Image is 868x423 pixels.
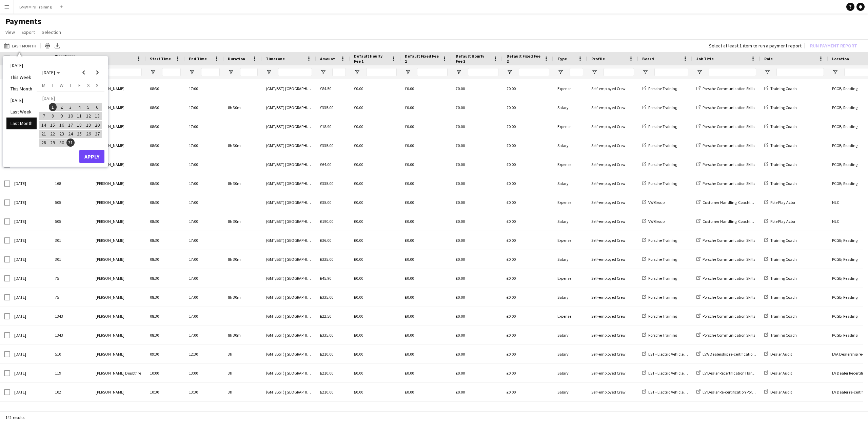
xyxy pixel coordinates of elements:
[58,121,66,129] span: 16
[49,130,57,138] span: 22
[770,257,797,262] span: Training Coach
[57,138,66,147] button: 30-07-2025
[642,219,665,224] a: VW Group
[189,69,195,75] button: Open Filter Menu
[502,269,553,288] div: £0.00
[401,212,452,231] div: £0.00
[417,68,448,76] input: Default Fixed Fee 1 Filter Input
[405,69,411,75] button: Open Filter Menu
[79,150,104,163] button: Apply
[764,162,797,167] a: Training Coach
[591,69,597,75] button: Open Filter Menu
[642,238,677,243] a: Porsche Training
[648,86,677,91] span: Porsche Training
[770,200,795,205] span: Role Play Actor
[696,69,703,75] button: Open Filter Menu
[49,121,57,129] span: 15
[93,103,101,111] span: 6
[764,200,795,205] a: Role Play Actor
[84,112,93,120] span: 12
[262,250,316,269] div: (GMT/BST) [GEOGRAPHIC_DATA]
[262,269,316,288] div: (GMT/BST) [GEOGRAPHIC_DATA]
[350,231,401,250] div: £0.00
[648,124,677,129] span: Porsche Training
[696,105,755,110] a: Porsche Communication Skills
[703,162,755,167] span: Porsche Communication Skills
[703,124,755,129] span: Porsche Communication Skills
[39,121,48,129] button: 14-07-2025
[150,69,156,75] button: Open Filter Menu
[262,174,316,193] div: (GMT/BST) [GEOGRAPHIC_DATA]
[84,121,93,129] button: 19-07-2025
[146,155,185,174] div: 08:30
[5,29,15,35] span: View
[10,193,51,212] div: [DATE]
[703,86,755,91] span: Porsche Communication Skills
[502,136,553,155] div: £0.00
[84,121,93,129] span: 19
[696,143,755,148] a: Porsche Communication Skills
[58,103,66,111] span: 2
[84,103,93,111] button: 05-07-2025
[185,79,224,98] div: 17:00
[696,257,755,262] a: Porsche Communication Skills
[696,276,755,281] a: Porsche Communication Skills
[51,231,92,250] div: 301
[764,257,797,262] a: Training Coach
[262,136,316,155] div: (GMT/BST) [GEOGRAPHIC_DATA]
[49,112,57,120] span: 8
[401,117,452,136] div: £0.00
[262,117,316,136] div: (GMT/BST) [GEOGRAPHIC_DATA]
[648,181,677,186] span: Porsche Training
[776,68,824,76] input: Role Filter Input
[696,124,755,129] a: Porsche Communication Skills
[648,257,677,262] span: Porsche Training
[262,79,316,98] div: (GMT/BST) [GEOGRAPHIC_DATA]
[354,69,360,75] button: Open Filter Menu
[93,121,102,129] button: 20-07-2025
[703,181,755,186] span: Porsche Communication Skills
[66,103,75,111] span: 3
[452,117,502,136] div: £0.00
[553,269,587,288] div: Expense
[58,112,66,120] span: 9
[278,68,312,76] input: Timezone Filter Input
[553,231,587,250] div: Expense
[764,238,797,243] a: Training Coach
[350,250,401,269] div: £0.00
[40,66,63,79] button: Choose month and year
[770,105,797,110] span: Training Coach
[66,121,75,129] button: 17-07-2025
[452,174,502,193] div: £0.00
[401,98,452,117] div: £0.00
[642,143,677,148] a: Porsche Training
[332,68,346,76] input: Amount Filter Input
[502,117,553,136] div: £0.00
[40,130,48,138] span: 21
[77,66,91,79] button: Previous month
[587,117,638,136] div: Self-employed Crew
[401,174,452,193] div: £0.00
[468,68,498,76] input: Default Hourly Fee 2 Filter Input
[224,98,262,117] div: 8h 30m
[84,111,93,120] button: 12-07-2025
[696,86,755,91] a: Porsche Communication Skills
[366,68,397,76] input: Default Hourly Fee 1 Filter Input
[770,238,797,243] span: Training Coach
[185,174,224,193] div: 17:00
[75,111,84,120] button: 11-07-2025
[770,143,797,148] span: Training Coach
[452,155,502,174] div: £0.00
[146,174,185,193] div: 08:30
[553,117,587,136] div: Expense
[587,231,638,250] div: Self-employed Crew
[146,136,185,155] div: 08:30
[75,103,83,111] span: 4
[262,212,316,231] div: (GMT/BST) [GEOGRAPHIC_DATA]
[93,112,101,120] span: 13
[49,103,57,111] span: 1
[642,105,677,110] a: Porsche Training
[770,219,795,224] span: Role Play Actor
[832,69,838,75] button: Open Filter Menu
[185,193,224,212] div: 17:00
